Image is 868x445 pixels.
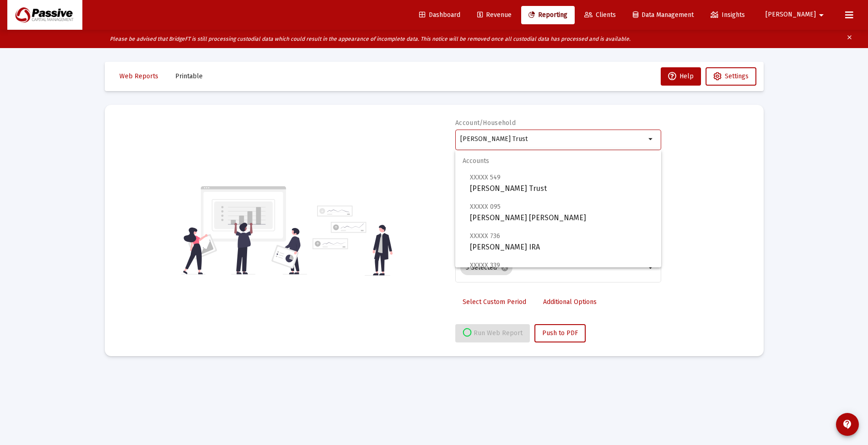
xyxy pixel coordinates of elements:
[470,230,654,253] span: [PERSON_NAME] IRA
[521,6,575,24] a: Reporting
[470,6,519,24] a: Revenue
[501,264,509,272] mat-icon: cancel
[313,206,393,276] img: reporting-alt
[846,32,853,46] mat-icon: clear
[661,67,701,86] button: Help
[175,72,203,80] span: Printable
[816,6,827,24] mat-icon: arrow_drop_down
[470,172,654,194] span: [PERSON_NAME] Trust
[668,72,694,80] span: Help
[766,11,816,19] span: [PERSON_NAME]
[633,11,694,19] span: Data Management
[646,262,657,273] mat-icon: arrow_drop_down
[755,5,838,24] button: [PERSON_NAME]
[119,72,158,80] span: Web Reports
[725,72,749,80] span: Settings
[842,419,853,430] mat-icon: contact_support
[646,134,657,145] mat-icon: arrow_drop_down
[455,119,516,127] label: Account/Household
[542,329,578,337] span: Push to PDF
[625,6,701,24] a: Data Management
[711,11,745,19] span: Insights
[470,232,500,240] span: XXXXX 736
[463,298,526,306] span: Select Custom Period
[528,11,567,19] span: Reporting
[584,11,616,19] span: Clients
[455,324,530,342] button: Run Web Report
[110,36,631,42] i: Please be advised that BridgeFT is still processing custodial data which could result in the appe...
[703,6,752,24] a: Insights
[412,6,468,24] a: Dashboard
[455,150,661,172] span: Accounts
[181,185,307,276] img: reporting
[168,67,210,86] button: Printable
[112,67,166,86] button: Web Reports
[463,329,523,337] span: Run Web Report
[470,174,501,181] span: XXXXX 549
[470,201,654,223] span: [PERSON_NAME] [PERSON_NAME]
[706,67,756,86] button: Settings
[477,11,512,19] span: Revenue
[470,261,500,269] span: XXXXX 339
[470,203,501,211] span: XXXXX 095
[534,324,586,342] button: Push to PDF
[460,136,646,143] input: Search or select an account or household
[14,6,75,24] img: Dashboard
[460,260,512,275] mat-chip: 5 Selected
[470,260,654,282] span: [PERSON_NAME] Individual
[419,11,460,19] span: Dashboard
[460,259,646,277] mat-chip-list: Selection
[577,6,623,24] a: Clients
[543,298,597,306] span: Additional Options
